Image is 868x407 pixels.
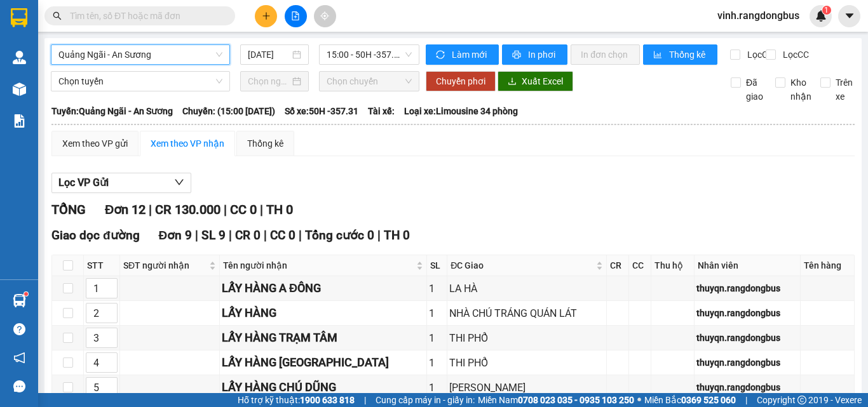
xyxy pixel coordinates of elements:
span: Đơn 12 [105,202,146,217]
span: vinh.rangdongbus [707,8,810,23]
span: In phơi [528,48,557,62]
span: CC 0 [270,228,295,243]
span: aim [320,11,329,20]
th: SL [427,255,448,276]
div: LẤY HÀNG A ĐÔNG [222,279,424,297]
div: thuyqn.rangdongbus [696,380,799,394]
strong: 0708 023 035 - 0935 103 250 [518,395,634,405]
td: LẤY HÀNG SƠN MỸ [220,350,427,375]
span: search [53,11,62,20]
span: CR 130.000 [155,202,220,217]
b: Tuyến: Quảng Ngãi - An Sương [51,106,173,116]
span: | [195,228,198,243]
span: SL 9 [201,228,226,243]
td: LẤY HÀNG TRẠM TÂM [220,326,427,350]
div: 1 [429,380,445,396]
div: NHÀ CHÚ TRÁNG QUÁN LÁT [449,305,604,321]
td: LẤY HÀNG [220,301,427,326]
sup: 1 [24,292,28,296]
button: In đơn chọn [571,44,640,65]
th: CC [629,255,651,276]
span: Miền Nam [478,393,634,407]
span: ⚪️ [637,397,641,403]
input: 13/09/2025 [248,48,290,62]
img: logo-vxr [11,8,27,27]
span: | [364,393,366,407]
div: 1 [429,330,445,346]
th: Nhân viên [695,255,801,276]
div: 1 [429,305,445,321]
span: 15:00 - 50H -357.31 [327,45,412,64]
div: LẤY HÀNG CHÚ DŨNG [222,378,424,396]
div: LA HÀ [449,281,604,297]
th: Tên hàng [801,255,854,276]
span: notification [13,352,25,364]
span: Chọn tuyến [58,72,222,91]
div: thuyqn.rangdongbus [696,356,799,370]
div: Xem theo VP nhận [151,137,224,150]
span: Tài xế: [368,104,395,118]
div: LẤY HÀNG [GEOGRAPHIC_DATA] [222,354,424,371]
th: Thu hộ [651,255,695,276]
div: 1 [429,355,445,371]
span: download [508,77,517,87]
span: Số xe: 50H -357.31 [285,104,358,118]
span: Lọc CC [778,48,811,62]
button: caret-down [838,5,860,27]
th: CR [607,255,629,276]
span: | [224,202,227,217]
span: caret-down [844,10,855,22]
img: icon-new-feature [815,10,827,22]
span: printer [512,50,523,60]
span: copyright [797,396,806,404]
span: Thống kê [669,48,707,62]
sup: 1 [822,6,831,15]
div: thuyqn.rangdongbus [696,281,799,295]
span: plus [262,11,271,20]
span: CC 0 [230,202,257,217]
span: Đơn 9 [159,228,193,243]
img: warehouse-icon [13,51,26,64]
span: Cung cấp máy in - giấy in: [376,393,475,407]
span: Quảng Ngãi - An Sương [58,45,222,64]
td: LẤY HÀNG CHÚ DŨNG [220,375,427,400]
span: question-circle [13,323,25,335]
span: Tổng cước 0 [305,228,374,243]
span: Chọn chuyến [327,72,412,91]
div: Thống kê [247,137,283,150]
span: | [260,202,263,217]
button: downloadXuất Excel [498,71,573,91]
div: THI PHỔ [449,330,604,346]
span: | [149,202,152,217]
span: | [745,393,747,407]
img: solution-icon [13,114,26,128]
span: TỔNG [51,202,86,217]
td: LẤY HÀNG A ĐÔNG [220,276,427,301]
button: aim [314,5,336,27]
div: 1 [429,281,445,297]
span: file-add [291,11,300,20]
span: Lọc CR [742,48,775,62]
span: Đã giao [741,76,768,103]
div: Xem theo VP gửi [62,137,128,150]
button: Lọc VP Gửi [51,173,191,193]
span: Miền Bắc [644,393,736,407]
span: Làm mới [452,48,489,62]
span: Tên người nhận [223,258,414,272]
span: ĐC Giao [451,258,593,272]
strong: 1900 633 818 [300,395,355,405]
span: SĐT người nhận [123,258,207,272]
button: bar-chartThống kê [643,44,717,65]
button: syncLàm mới [426,44,499,65]
input: Tìm tên, số ĐT hoặc mã đơn [70,9,220,23]
span: Lọc VP Gửi [58,175,109,190]
span: | [299,228,302,243]
div: thuyqn.rangdongbus [696,306,799,320]
button: plus [255,5,277,27]
span: TH 0 [384,228,410,243]
span: down [174,177,184,187]
span: Xuất Excel [522,74,563,88]
span: TH 0 [266,202,293,217]
span: Hỗ trợ kỹ thuật: [238,393,355,407]
span: CR 0 [235,228,261,243]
